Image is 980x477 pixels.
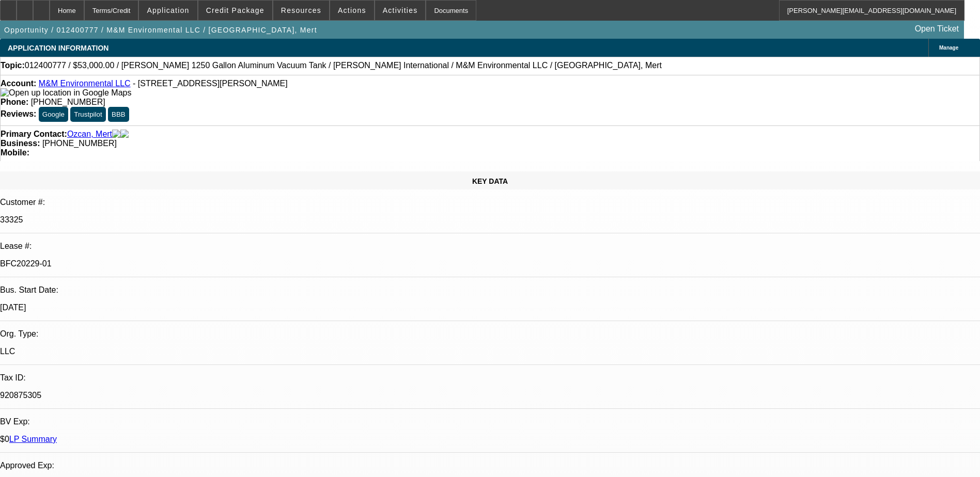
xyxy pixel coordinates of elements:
a: Open Ticket [911,20,963,38]
strong: Topic: [1,61,25,70]
span: Actions [338,6,366,14]
a: View Google Maps [1,88,131,97]
button: Resources [273,1,329,20]
span: 012400777 / $53,000.00 / [PERSON_NAME] 1250 Gallon Aluminum Vacuum Tank / [PERSON_NAME] Internati... [25,61,662,70]
strong: Business: [1,139,40,148]
img: Open up location in Google Maps [1,88,131,98]
button: Activities [375,1,426,20]
a: Ozcan, Mert [67,130,112,139]
button: Application [139,1,197,20]
img: facebook-icon.png [112,130,120,139]
span: Manage [939,45,958,51]
strong: Account: [1,79,36,88]
span: Opportunity / 012400777 / M&M Environmental LLC / [GEOGRAPHIC_DATA], Mert [4,26,317,34]
span: APPLICATION INFORMATION [8,44,108,52]
span: - [STREET_ADDRESS][PERSON_NAME] [133,79,288,88]
button: Trustpilot [70,107,105,122]
a: M&M Environmental LLC [39,79,131,88]
span: [PHONE_NUMBER] [42,139,117,148]
strong: Mobile: [1,148,29,157]
button: Actions [330,1,374,20]
span: [PHONE_NUMBER] [31,98,105,106]
span: Resources [281,6,321,14]
strong: Primary Contact: [1,130,67,139]
strong: Reviews: [1,109,36,118]
span: Activities [383,6,418,14]
a: LP Summary [9,435,57,443]
strong: Phone: [1,98,28,106]
span: Credit Package [206,6,265,14]
img: linkedin-icon.png [120,130,129,139]
span: Application [147,6,189,14]
button: Google [39,107,68,122]
span: KEY DATA [472,177,508,185]
button: Credit Package [198,1,272,20]
button: BBB [108,107,129,122]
